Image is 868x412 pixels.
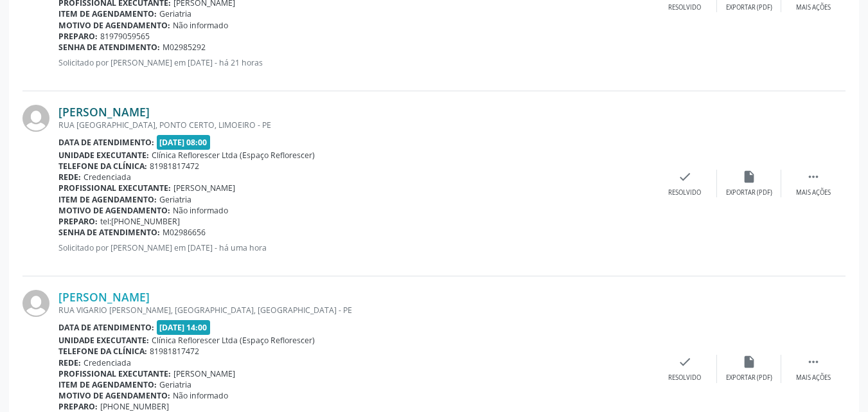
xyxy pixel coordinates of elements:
[173,368,235,379] span: [PERSON_NAME]
[796,373,831,382] div: Mais ações
[742,170,756,184] i: insert_drive_file
[159,8,191,19] span: Geriatria
[58,216,98,227] b: Preparo:
[150,346,199,357] span: 81981817472
[58,105,150,119] a: [PERSON_NAME]
[668,3,701,12] div: Resolvido
[58,357,81,368] b: Rede:
[100,401,169,412] span: [PHONE_NUMBER]
[22,105,49,132] img: img
[58,401,98,412] b: Preparo:
[58,368,171,379] b: Profissional executante:
[58,194,157,205] b: Item de agendamento:
[726,373,772,382] div: Exportar (PDF)
[58,20,170,31] b: Motivo de agendamento:
[726,3,772,12] div: Exportar (PDF)
[157,320,211,335] span: [DATE] 14:00
[58,150,149,161] b: Unidade executante:
[22,290,49,317] img: img
[58,120,653,130] div: RUA [GEOGRAPHIC_DATA], PONTO CERTO, LIMOEIRO - PE
[152,335,315,346] span: Clínica Reflorescer Ltda (Espaço Reflorescer)
[58,8,157,19] b: Item de agendamento:
[100,31,150,42] span: 81979059565
[58,322,154,333] b: Data de atendimento:
[58,183,171,193] b: Profissional executante:
[796,188,831,197] div: Mais ações
[678,170,692,184] i: check
[100,216,180,227] span: tel:[PHONE_NUMBER]
[58,227,160,238] b: Senha de atendimento:
[806,355,820,369] i: 
[159,379,191,390] span: Geriatria
[58,42,160,53] b: Senha de atendimento:
[84,172,131,183] span: Credenciada
[163,42,206,53] span: M02985292
[58,379,157,390] b: Item de agendamento:
[58,161,147,172] b: Telefone da clínica:
[806,170,820,184] i: 
[678,355,692,369] i: check
[173,390,228,401] span: Não informado
[150,161,199,172] span: 81981817472
[163,227,206,238] span: M02986656
[173,183,235,193] span: [PERSON_NAME]
[152,150,315,161] span: Clínica Reflorescer Ltda (Espaço Reflorescer)
[58,346,147,357] b: Telefone da clínica:
[159,194,191,205] span: Geriatria
[58,290,150,304] a: [PERSON_NAME]
[742,355,756,369] i: insert_drive_file
[668,373,701,382] div: Resolvido
[58,31,98,42] b: Preparo:
[726,188,772,197] div: Exportar (PDF)
[157,135,211,150] span: [DATE] 08:00
[58,305,653,316] div: RUA VIGARIO [PERSON_NAME], [GEOGRAPHIC_DATA], [GEOGRAPHIC_DATA] - PE
[173,20,228,31] span: Não informado
[58,390,170,401] b: Motivo de agendamento:
[668,188,701,197] div: Resolvido
[173,205,228,216] span: Não informado
[796,3,831,12] div: Mais ações
[58,242,653,253] p: Solicitado por [PERSON_NAME] em [DATE] - há uma hora
[58,57,653,68] p: Solicitado por [PERSON_NAME] em [DATE] - há 21 horas
[84,357,131,368] span: Credenciada
[58,205,170,216] b: Motivo de agendamento:
[58,335,149,346] b: Unidade executante:
[58,137,154,148] b: Data de atendimento:
[58,172,81,183] b: Rede:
